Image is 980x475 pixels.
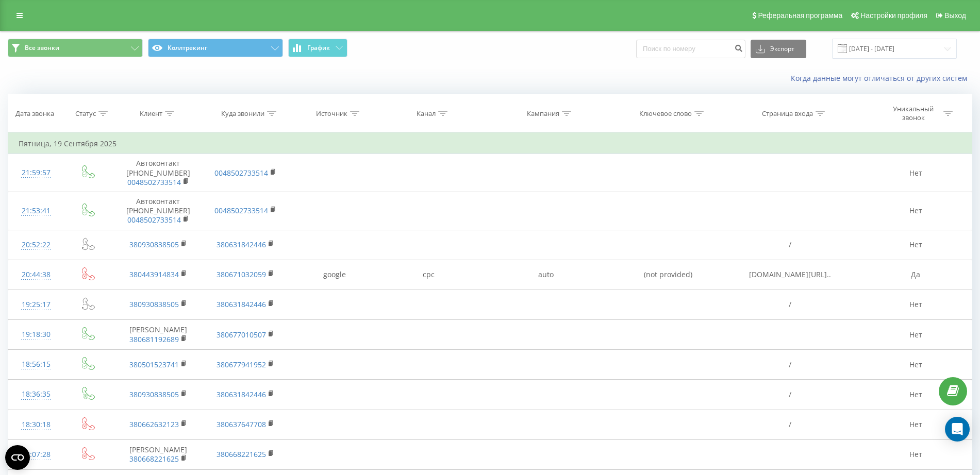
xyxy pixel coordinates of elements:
a: 380631842446 [217,389,266,399]
div: Канал [417,109,436,118]
div: Open Intercom Messenger [945,417,970,442]
a: 380930838505 [129,299,179,309]
td: Нет [860,350,972,380]
td: google [287,260,381,290]
td: / [720,350,860,380]
span: График [307,44,330,52]
div: 20:52:22 [19,235,54,255]
a: 380662632123 [129,419,179,429]
a: 380668221625 [217,449,266,459]
div: 18:30:18 [19,415,54,435]
a: 380631842446 [217,240,266,249]
a: 380637647708 [217,419,266,429]
a: 380930838505 [129,240,179,249]
button: Все звонки [8,39,143,57]
a: 0048502733514 [214,168,268,178]
div: 18:56:15 [19,354,54,375]
td: Нет [860,380,972,410]
a: 380930838505 [129,389,179,399]
div: 19:18:30 [19,325,54,345]
span: Настройки профиля [860,11,927,20]
button: Open CMP widget [5,445,30,470]
td: Нет [860,439,972,469]
div: 18:07:28 [19,445,54,465]
div: Дата звонка [15,109,54,118]
div: Куда звонили [221,109,264,118]
td: Пятница, 19 Сентября 2025 [8,133,972,154]
td: (not provided) [616,260,720,290]
div: Источник [316,109,347,118]
span: [DOMAIN_NAME][URL].. [749,269,831,279]
td: / [720,230,860,260]
td: cpc [381,260,476,290]
td: / [720,290,860,319]
td: Нет [860,230,972,260]
a: 380668221625 [129,454,179,464]
td: / [720,410,860,439]
td: Да [860,260,972,290]
a: 380501523741 [129,360,179,369]
td: Нет [860,154,972,192]
div: Кампания [527,109,559,118]
td: [PERSON_NAME] [113,439,204,469]
div: Уникальный звонок [886,105,941,122]
td: Автоконтакт [PHONE_NUMBER] [113,192,204,230]
div: Статус [75,109,96,118]
td: Нет [860,192,972,230]
div: Ключевое слово [639,109,692,118]
div: 18:36:35 [19,384,54,404]
a: 0048502733514 [214,206,268,215]
span: Реферальная программа [758,11,842,20]
button: Экспорт [751,40,806,58]
span: Все звонки [25,44,59,52]
td: / [720,380,860,410]
div: 21:53:41 [19,201,54,221]
div: Клиент [140,109,162,118]
td: auto [476,260,616,290]
button: График [288,39,347,57]
a: 380443914834 [129,269,179,279]
td: [PERSON_NAME] [113,320,204,350]
td: Автоконтакт [PHONE_NUMBER] [113,154,204,192]
a: 0048502733514 [127,177,181,187]
a: 380677941952 [217,360,266,369]
div: 20:44:38 [19,265,54,285]
td: Нет [860,320,972,350]
span: Выход [944,11,966,20]
div: 21:59:57 [19,163,54,183]
a: 380631842446 [217,299,266,309]
td: Нет [860,290,972,319]
input: Поиск по номеру [636,40,745,58]
a: Когда данные могут отличаться от других систем [791,73,972,83]
a: 380681192689 [129,334,179,344]
a: 380671032059 [217,269,266,279]
a: 380677010507 [217,330,266,340]
a: 0048502733514 [127,215,181,225]
div: Страница входа [762,109,813,118]
div: 19:25:17 [19,295,54,315]
td: Нет [860,410,972,439]
button: Коллтрекинг [148,39,283,57]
